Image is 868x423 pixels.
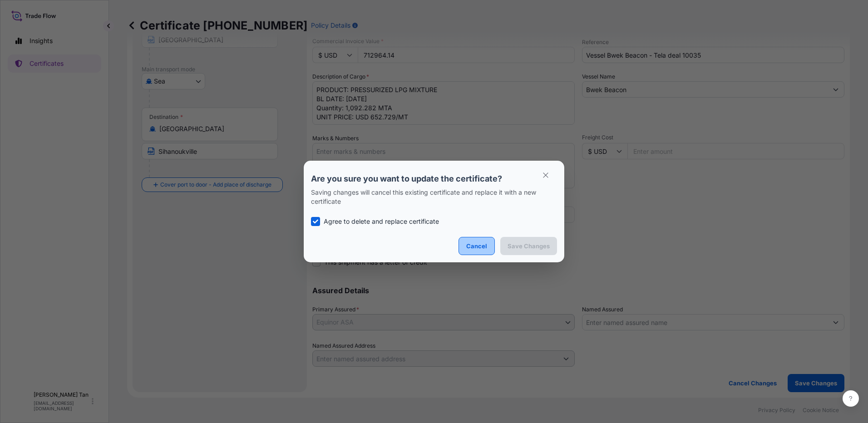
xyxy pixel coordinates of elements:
p: Agree to delete and replace certificate [324,217,439,226]
p: Are you sure you want to update the certificate? [311,173,557,184]
p: Save Changes [508,241,550,251]
p: Cancel [466,241,487,251]
button: Save Changes [500,237,557,255]
button: Cancel [459,237,495,255]
p: Saving changes will cancel this existing certificate and replace it with a new certificate [311,188,557,206]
